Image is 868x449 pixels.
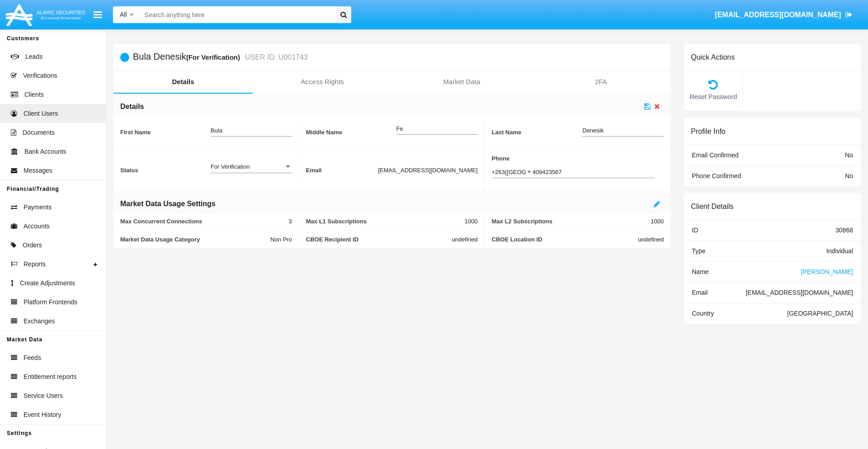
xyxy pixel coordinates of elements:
a: Access Rights [253,71,392,93]
h6: Quick Actions [691,53,735,61]
span: Create Adjustments [20,279,75,288]
div: (For Verification) [186,52,243,62]
span: Name [692,268,708,275]
span: Payments [24,203,52,212]
span: Country [692,310,714,317]
span: CBOE Location ID [492,236,638,243]
span: Email [692,289,708,296]
span: [EMAIL_ADDRESS][DOMAIN_NAME] [715,11,841,19]
span: No [845,151,853,159]
span: Max L2 Subscriptions [492,218,651,225]
span: For Verification [211,163,250,170]
span: Email Confirmed [692,151,738,159]
span: Platform Frontends [24,298,77,307]
span: Market Data Usage Category [120,236,270,243]
img: Logo image [5,1,87,28]
a: Details [113,71,253,93]
span: Non Pro [270,236,292,243]
span: Status [120,167,211,174]
span: Last Name [492,129,583,136]
span: 1000 [465,218,478,225]
h5: Bula Denesik [133,52,308,62]
span: Service Users [24,391,63,401]
a: 2FA [531,71,670,93]
span: ID [692,227,698,234]
span: Email [306,167,378,174]
span: undefined [638,236,664,243]
span: undefined [452,236,477,243]
span: Max L1 Subscriptions [306,218,465,225]
span: Verifications [23,71,57,80]
span: Reset Password [689,92,738,102]
span: Individual [826,247,853,255]
span: Reports [24,260,46,269]
span: [EMAIL_ADDRESS][DOMAIN_NAME] [746,289,853,296]
span: First Name [120,129,211,136]
span: [EMAIL_ADDRESS][DOMAIN_NAME] [378,167,477,174]
h6: Market Data Usage Settings [120,199,216,209]
span: Phone [492,155,664,162]
h6: Details [120,102,144,112]
span: 30868 [835,227,853,234]
span: CBOE Recipient ID [306,236,452,243]
span: Middle Name [306,129,396,136]
span: No [845,172,853,180]
span: All [120,11,127,18]
span: Type [692,247,705,255]
input: Search [140,6,333,23]
span: Event History [24,410,61,420]
span: [PERSON_NAME] [801,268,853,275]
span: Clients [24,90,44,99]
a: [EMAIL_ADDRESS][DOMAIN_NAME] [711,2,857,28]
span: Exchanges [24,317,55,326]
span: Max Concurrent Connections [120,218,289,225]
small: USER ID: U001743 [243,54,308,61]
span: 3 [289,218,292,225]
span: Entitlement reports [24,372,77,382]
span: Accounts [24,222,50,231]
span: Client Users [24,109,58,118]
span: Documents [23,128,55,137]
span: [GEOGRAPHIC_DATA] [787,310,853,317]
span: Phone Confirmed [692,172,741,180]
span: Leads [25,52,42,61]
h6: Client Details [691,202,733,211]
h6: Profile Info [691,127,725,136]
span: Bank Accounts [24,147,66,156]
a: Market Data [392,71,531,93]
span: Feeds [24,353,41,363]
a: All [113,10,140,19]
span: Messages [24,166,52,175]
span: Orders [23,241,42,250]
span: 1000 [651,218,664,225]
